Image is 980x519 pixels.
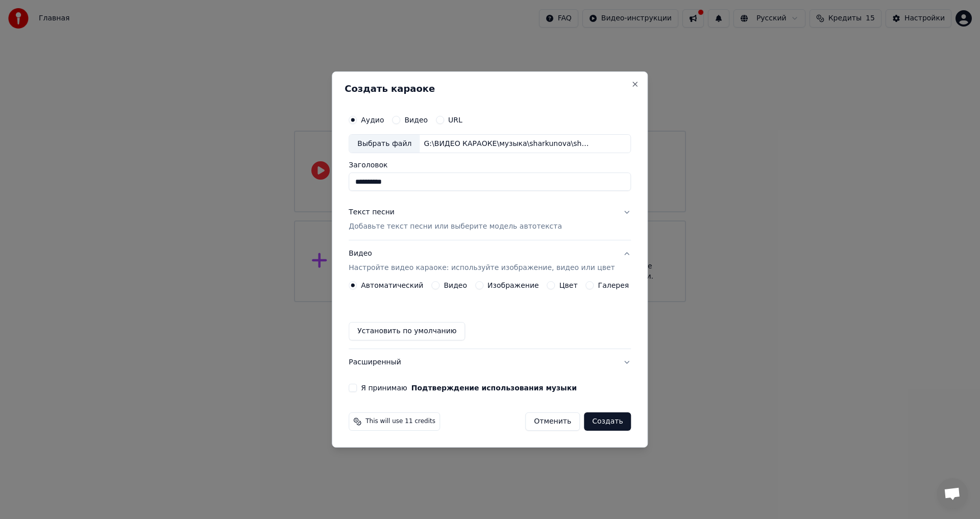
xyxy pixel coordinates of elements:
button: Создать [584,412,631,431]
div: Видео [349,249,615,274]
button: Текст песниДобавьте текст песни или выберите модель автотекста [349,200,631,240]
div: G:\ВИДЕО КАРАОКЕ\музыка\sharkunova\sharkunova.mp3 [420,139,593,149]
button: Я принимаю [411,384,577,391]
label: Аудио [361,116,384,123]
label: Галерея [598,282,629,289]
label: Автоматический [361,282,423,289]
label: URL [448,116,462,123]
div: Текст песни [349,208,395,218]
p: Добавьте текст песни или выберите модель автотекста [349,222,562,232]
label: Изображение [487,282,539,289]
button: Отменить [525,412,580,431]
label: Цвет [559,282,578,289]
label: Видео [404,116,428,123]
p: Настройте видео караоке: используйте изображение, видео или цвет [349,263,615,273]
div: Выбрать файл [349,135,420,153]
button: Установить по умолчанию [349,322,465,340]
label: Видео [444,282,467,289]
label: Я принимаю [361,384,577,391]
label: Заголовок [349,162,631,169]
div: ВидеоНастройте видео караоке: используйте изображение, видео или цвет [349,281,631,349]
h2: Создать караоке [345,84,635,93]
span: This will use 11 credits [365,417,435,426]
button: ВидеоНастройте видео караоке: используйте изображение, видео или цвет [349,241,631,282]
button: Расширенный [349,349,631,376]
